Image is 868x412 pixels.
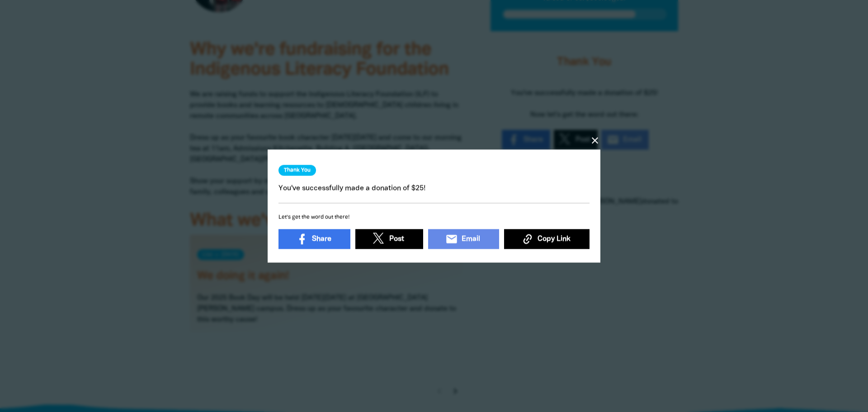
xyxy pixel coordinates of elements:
[278,229,350,249] a: Share
[445,233,458,246] i: email
[428,229,499,249] a: emailEmail
[504,229,590,249] button: Copy Link
[538,234,571,245] span: Copy Link
[355,229,423,249] a: Post
[312,234,331,245] span: Share
[278,212,590,222] h6: Let's get the word out there!
[278,165,316,175] h3: Thank You
[389,234,404,245] span: Post
[462,234,480,245] span: Email
[278,183,590,194] p: You've successfully made a donation of $25!
[590,135,600,146] button: close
